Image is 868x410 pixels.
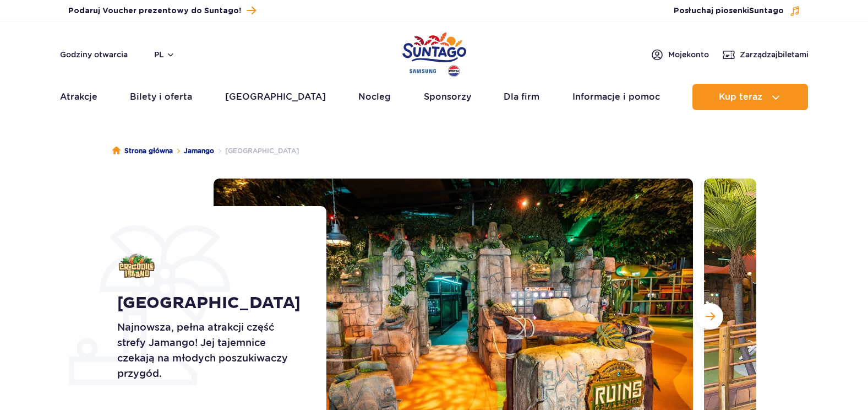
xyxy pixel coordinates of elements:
span: Zarządzaj biletami [740,49,809,60]
a: Bilety i oferta [130,84,192,110]
button: Posłuchaj piosenkiSuntago [674,6,800,17]
a: Zarządzajbiletami [722,48,809,61]
a: Park of Poland [402,28,466,78]
a: Dla firm [504,84,539,110]
li: [GEOGRAPHIC_DATA] [214,145,299,157]
a: Strona główna [112,145,173,157]
a: Atrakcje [60,84,97,110]
a: Mojekonto [651,48,709,61]
span: Kup teraz [719,92,762,102]
a: Podaruj Voucher prezentowy do Suntago! [68,3,256,18]
button: Następny slajd [697,303,723,330]
button: pl [154,49,175,60]
a: Godziny otwarcia [60,49,128,60]
span: Posłuchaj piosenki [674,6,784,17]
a: Informacje i pomoc [572,84,660,110]
span: Suntago [749,7,784,15]
span: Podaruj Voucher prezentowy do Suntago! [68,6,241,17]
span: Moje konto [668,49,709,60]
h1: [GEOGRAPHIC_DATA] [117,293,302,313]
p: Najnowsza, pełna atrakcji część strefy Jamango! Jej tajemnice czekają na młodych poszukiwaczy prz... [117,320,302,381]
a: [GEOGRAPHIC_DATA] [225,84,326,110]
a: Jamango [184,145,214,157]
a: Sponsorzy [424,84,471,110]
a: Nocleg [358,84,391,110]
button: Kup teraz [692,84,808,110]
